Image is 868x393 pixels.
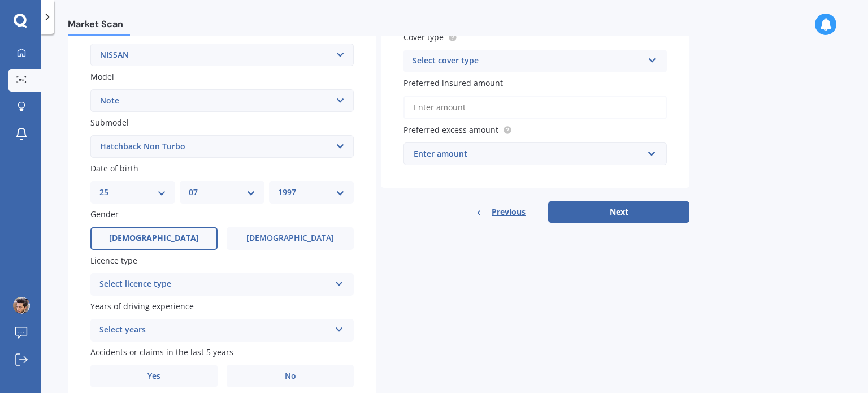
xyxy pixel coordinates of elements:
span: No [285,372,296,381]
input: Enter amount [403,96,667,119]
span: [DEMOGRAPHIC_DATA] [109,234,199,243]
div: Enter amount [414,148,643,160]
span: Date of birth [90,163,138,174]
span: Market Scan [68,19,130,34]
span: Accidents or claims in the last 5 years [90,347,233,357]
span: Cover type [403,32,444,42]
span: Years of driving experience [90,301,194,312]
span: Gender [90,209,119,220]
span: Preferred insured amount [403,77,503,88]
div: Select cover type [413,54,643,68]
span: Submodel [90,117,129,128]
div: Select licence type [99,278,330,291]
span: Previous [492,204,526,221]
img: ACg8ocJOouoJ_BrQBgHBqOPWnrYbvCn7_TJ_rwQv8UsVnd3BZmcyRw7D=s96-c [13,297,30,314]
div: Select years [99,323,330,337]
span: Licence type [90,255,137,266]
span: Model [90,71,114,82]
span: Preferred excess amount [403,124,498,135]
button: Next [548,201,689,223]
span: [DEMOGRAPHIC_DATA] [246,234,334,243]
span: Yes [147,372,160,381]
